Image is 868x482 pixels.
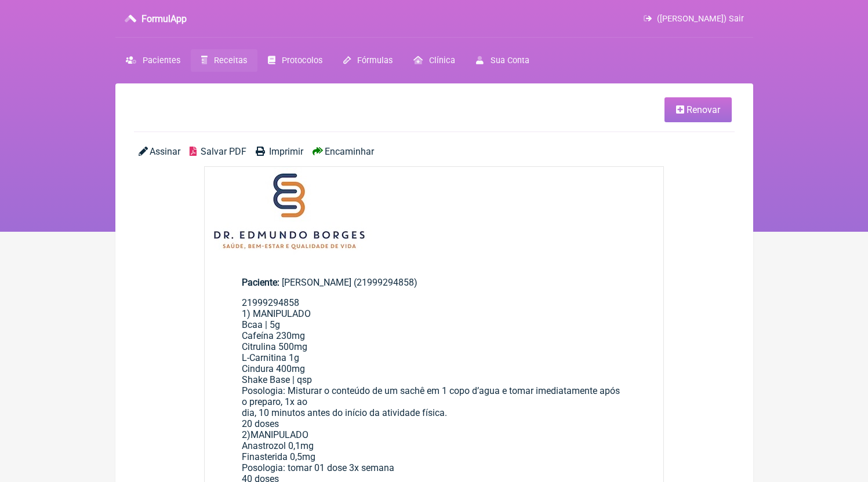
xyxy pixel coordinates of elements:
[150,146,180,157] span: Assinar
[282,56,322,65] span: Protocolos
[256,146,303,157] a: Imprimir
[242,277,279,288] span: Paciente:
[214,56,247,65] span: Receitas
[269,146,303,157] span: Imprimir
[644,14,743,24] a: ([PERSON_NAME]) Sair
[687,104,720,115] span: Renovar
[143,56,180,65] span: Pacientes
[429,56,455,65] span: Clínica
[466,49,539,72] a: Sua Conta
[242,277,627,288] div: [PERSON_NAME] (21999294858)
[257,49,333,72] a: Protocolos
[313,146,374,157] a: Encaminhar
[333,49,403,72] a: Fórmulas
[115,49,191,72] a: Pacientes
[190,146,246,157] a: Salvar PDF
[201,146,246,157] span: Salvar PDF
[141,13,187,24] h3: FormulApp
[191,49,257,72] a: Receitas
[357,56,393,65] span: Fórmulas
[664,97,732,122] a: Renovar
[139,146,180,157] a: Assinar
[325,146,374,157] span: Encaminhar
[491,56,529,65] span: Sua Conta
[657,14,744,24] span: ([PERSON_NAME]) Sair
[403,49,466,72] a: Clínica
[205,167,373,256] img: 2Q==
